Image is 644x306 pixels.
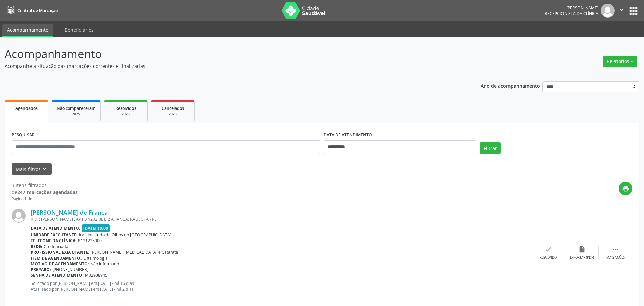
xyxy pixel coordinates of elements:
[52,267,88,272] span: [PHONE_NUMBER]
[31,216,532,222] div: R DR [PERSON_NAME] , APTO 1202 BL B 2 A, JANGA, PAULISTA - PE
[5,46,449,62] p: Acompanhamento
[5,62,449,70] p: Acompanhe a situação das marcações correntes e finalizadas
[57,105,96,111] span: Não compareceram
[481,81,540,90] p: Ano de acompanhamento
[2,24,53,37] a: Acompanhamento
[83,255,108,261] span: Oftalmologia
[570,255,594,260] div: Exportar (PDF)
[31,267,51,272] b: Preparo:
[82,224,110,232] span: [DATE] 10:00
[156,112,190,117] div: 2025
[85,272,107,278] span: M02938945
[31,272,84,278] b: Senha de atendimento:
[31,238,77,244] b: Telefone da clínica:
[12,163,52,175] button: Mais filtroskeyboard_arrow_down
[545,11,598,16] span: Recepcionista da clínica
[91,249,178,255] span: [PERSON_NAME], [MEDICAL_DATA] e Catarata
[31,244,42,249] b: Rede:
[31,209,108,216] a: [PERSON_NAME] de Franca
[578,246,586,253] i: insert_drive_file
[31,280,532,292] p: Solicitado por [PERSON_NAME] em [DATE] - há 16 dias Atualizado por [PERSON_NAME] em [DATE] - há 2...
[15,105,38,111] span: Agendados
[622,185,629,192] i: print
[540,255,557,260] div: Resolvido
[109,112,143,117] div: 2025
[324,130,372,140] label: DATA DE ATENDIMENTO
[480,142,501,154] button: Filtrar
[17,8,58,13] span: Central de Marcação
[79,232,171,238] span: Ior - Institudo de Olhos do [GEOGRAPHIC_DATA]
[31,255,82,261] b: Item de agendamento:
[31,249,89,255] b: Profissional executante:
[78,238,102,244] span: 8121225000
[601,4,615,18] img: img
[90,261,119,267] span: Não informado
[618,6,625,13] i: 
[41,165,48,173] i: keyboard_arrow_down
[44,244,68,249] span: Credenciada
[31,261,89,267] b: Motivo de agendamento:
[619,182,632,195] button: print
[603,56,637,67] button: Relatórios
[615,4,628,18] button: 
[12,196,78,202] div: Página 1 de 1
[57,112,96,117] div: 2025
[17,189,78,195] strong: 247 marcações agendadas
[628,5,639,17] button: apps
[545,246,552,253] i: check
[606,255,625,260] div: Mais ações
[12,209,26,223] img: img
[12,189,78,196] div: de
[31,225,80,231] b: Data de atendimento:
[545,5,598,11] div: [PERSON_NAME]
[60,24,98,36] a: Beneficiários
[5,5,58,16] a: Central de Marcação
[162,105,184,111] span: Cancelados
[12,182,78,189] div: 3 itens filtrados
[115,105,136,111] span: Resolvidos
[31,232,78,238] b: Unidade executante:
[612,246,619,253] i: 
[12,130,35,140] label: PESQUISAR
